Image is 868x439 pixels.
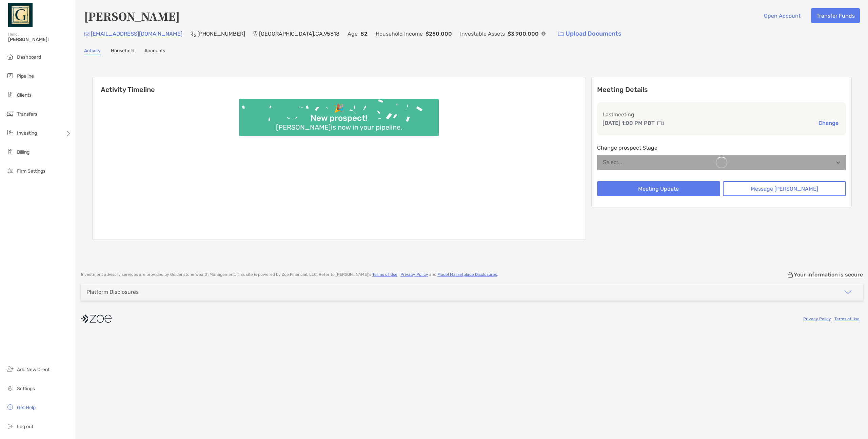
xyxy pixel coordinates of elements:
h4: [PERSON_NAME] [84,8,180,24]
p: Meeting Details [597,85,846,94]
p: Change prospect Stage [597,144,846,152]
img: Location Icon [253,31,258,37]
img: pipeline icon [6,72,14,80]
div: Platform Disclosures [86,289,139,295]
img: company logo [81,311,112,326]
p: [GEOGRAPHIC_DATA] , CA , 95818 [259,30,339,38]
a: Activity [84,48,101,55]
p: $3,900,000 [508,30,539,38]
button: Transfer Funds [811,8,860,23]
a: Privacy Policy [400,272,428,277]
a: Upload Documents [554,26,626,41]
p: 82 [360,30,368,38]
div: New prospect! [308,113,370,123]
button: Change [816,119,841,127]
span: Add New Client [17,367,50,373]
p: Investment advisory services are provided by Goldenstone Wealth Management . This site is powered... [81,272,498,277]
button: Message [PERSON_NAME] [723,181,846,196]
span: [PERSON_NAME]! [8,37,72,42]
a: Accounts [144,48,165,55]
img: transfers icon [6,110,14,118]
div: 🎉 [331,103,347,113]
p: Your information is secure [794,271,863,278]
a: Terms of Use [834,317,860,321]
span: Billing [17,149,29,155]
img: investing icon [6,129,14,137]
p: Household Income [376,30,423,38]
p: $250,000 [426,30,452,38]
span: Log out [17,424,33,430]
img: settings icon [6,384,14,392]
span: Dashboard [17,54,41,60]
button: Meeting Update [597,181,720,196]
p: Last meeting [603,110,841,119]
img: dashboard icon [6,53,14,61]
p: Investable Assets [460,30,505,38]
span: Clients [17,92,32,98]
img: Info Icon [541,32,546,36]
img: get-help icon [6,403,14,411]
img: button icon [558,32,564,36]
p: [PHONE_NUMBER] [197,30,245,38]
img: Phone Icon [191,31,196,37]
p: Age [348,30,358,38]
a: Household [111,48,134,55]
img: firm-settings icon [6,167,14,175]
p: [DATE] 1:00 PM PDT [603,119,655,127]
img: Email Icon [84,32,90,36]
img: icon arrow [844,288,852,296]
span: Get Help [17,405,36,411]
img: logout icon [6,422,14,430]
h6: Activity Timeline [93,77,586,94]
span: Investing [17,130,37,136]
img: communication type [657,120,664,126]
img: clients icon [6,91,14,99]
span: Transfers [17,111,37,117]
a: Privacy Policy [803,317,831,321]
a: Model Marketplace Disclosures [437,272,497,277]
img: billing icon [6,148,14,156]
span: Settings [17,386,35,392]
p: [EMAIL_ADDRESS][DOMAIN_NAME] [91,30,182,38]
span: Firm Settings [17,168,45,174]
button: Open Account [758,8,806,23]
span: Pipeline [17,73,34,79]
img: Zoe Logo [8,3,33,27]
div: [PERSON_NAME] is now in your pipeline. [273,123,405,131]
a: Terms of Use [372,272,397,277]
img: add_new_client icon [6,365,14,373]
